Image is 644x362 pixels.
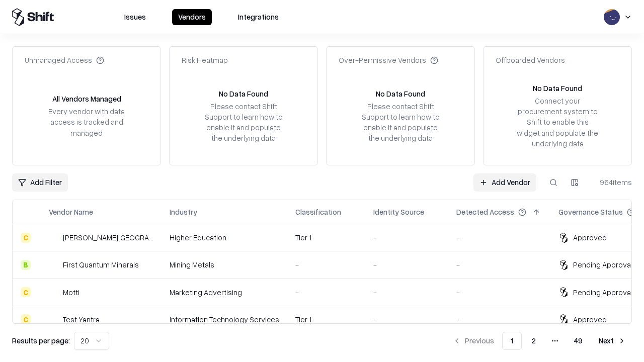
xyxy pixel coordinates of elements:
[573,259,632,270] div: Pending Approval
[21,314,31,324] div: C
[516,96,599,149] div: Connect your procurement system to Shift to enable this widget and populate the underlying data
[376,88,425,99] div: No Data Found
[502,332,522,350] button: 1
[21,260,31,270] div: B
[295,207,341,217] div: Classification
[12,335,70,346] p: Results per page:
[373,314,440,325] div: -
[21,233,31,243] div: C
[49,233,59,243] img: Reichman University
[593,332,632,350] button: Next
[182,55,228,65] div: Risk Heatmap
[496,55,565,65] div: Offboarded Vendors
[49,287,59,297] img: Motti
[566,332,591,350] button: 49
[573,232,607,243] div: Approved
[592,177,632,188] div: 964 items
[25,55,104,65] div: Unmanaged Access
[45,106,128,138] div: Every vendor with data access is tracked and managed
[473,173,536,192] a: Add Vendor
[524,332,544,350] button: 2
[339,55,438,65] div: Over-Permissive Vendors
[295,232,357,243] div: Tier 1
[373,259,440,270] div: -
[170,232,279,243] div: Higher Education
[170,287,279,298] div: Marketing Advertising
[295,287,357,298] div: -
[295,259,357,270] div: -
[456,314,542,325] div: -
[49,260,59,270] img: First Quantum Minerals
[232,9,285,25] button: Integrations
[63,314,100,325] div: Test Yantra
[118,9,152,25] button: Issues
[63,232,153,243] div: [PERSON_NAME][GEOGRAPHIC_DATA]
[456,232,542,243] div: -
[170,314,279,325] div: Information Technology Services
[558,207,623,217] div: Governance Status
[456,207,514,217] div: Detected Access
[21,287,31,297] div: C
[49,314,59,324] img: Test Yantra
[172,9,212,25] button: Vendors
[295,314,357,325] div: Tier 1
[170,207,197,217] div: Industry
[202,101,285,144] div: Please contact Shift Support to learn how to enable it and populate the underlying data
[533,83,582,94] div: No Data Found
[359,101,442,144] div: Please contact Shift Support to learn how to enable it and populate the underlying data
[447,332,632,350] nav: pagination
[52,94,121,104] div: All Vendors Managed
[373,232,440,243] div: -
[170,259,279,270] div: Mining Metals
[12,173,68,192] button: Add Filter
[49,207,93,217] div: Vendor Name
[456,259,542,270] div: -
[63,259,139,270] div: First Quantum Minerals
[373,207,424,217] div: Identity Source
[573,314,607,325] div: Approved
[373,287,440,298] div: -
[456,287,542,298] div: -
[63,287,79,298] div: Motti
[573,287,632,298] div: Pending Approval
[219,88,268,99] div: No Data Found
